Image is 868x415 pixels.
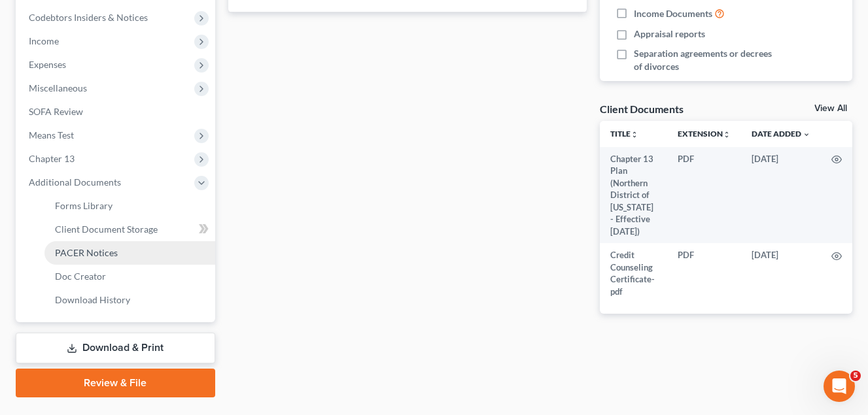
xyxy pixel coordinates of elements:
span: Income Documents [634,7,712,20]
a: View All [814,104,847,113]
a: Download & Print [16,333,215,363]
span: Forms Library [55,200,113,211]
a: Download History [44,288,215,312]
td: Chapter 13 Plan (Northern District of [US_STATE] - Effective [DATE]) [600,147,667,243]
span: Appraisal reports [634,27,705,41]
a: Date Added expand_more [752,129,810,139]
a: PACER Notices [44,241,215,265]
a: Review & File [16,369,215,397]
span: Income [29,35,59,46]
a: Forms Library [44,194,215,218]
a: SOFA Review [18,100,215,124]
td: PDF [667,147,741,243]
span: Doc Creator [55,271,106,282]
a: Extensionunfold_more [678,129,731,139]
span: PACER Notices [55,247,118,258]
span: Means Test [29,129,74,141]
div: Client Documents [600,102,684,116]
i: expand_more [803,131,810,139]
td: [DATE] [741,147,821,243]
a: Client Document Storage [44,218,215,241]
a: Doc Creator [44,265,215,288]
span: Separation agreements or decrees of divorces [634,47,778,73]
a: Titleunfold_more [610,129,638,139]
span: 5 [850,371,861,381]
td: Credit Counseling Certificate-pdf [600,243,667,303]
span: Client Document Storage [55,224,158,235]
span: SOFA Review [29,106,83,117]
span: Download History [55,294,130,305]
span: Additional Documents [29,176,121,188]
span: Expenses [29,59,66,70]
td: [DATE] [741,243,821,303]
span: Miscellaneous [29,82,87,93]
i: unfold_more [631,131,638,139]
iframe: Intercom live chat [824,371,855,402]
i: unfold_more [723,131,731,139]
td: PDF [667,243,741,303]
span: Codebtors Insiders & Notices [29,12,148,23]
span: Chapter 13 [29,153,75,164]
